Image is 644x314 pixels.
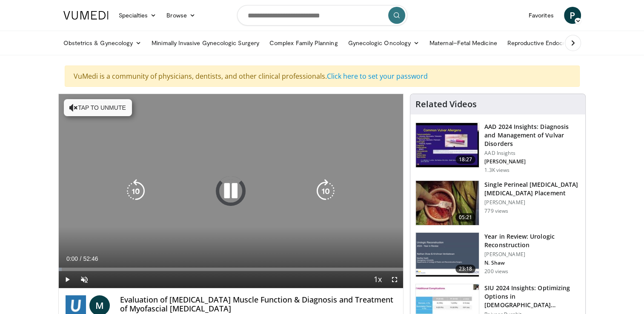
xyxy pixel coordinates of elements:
[114,7,162,24] a: Specialties
[415,232,580,277] a: 23:18 Year in Review: Urologic Reconstruction [PERSON_NAME] N. Shaw 200 views
[59,271,76,288] button: Play
[455,265,476,273] span: 23:18
[66,255,78,262] span: 0:00
[484,268,508,275] p: 200 views
[415,99,477,109] h4: Related Videos
[415,180,580,226] a: 05:21 Single Perineal [MEDICAL_DATA] [MEDICAL_DATA] Placement [PERSON_NAME] 779 views
[264,34,343,51] a: Complex Family Planning
[564,7,581,24] a: P
[416,233,479,277] img: a4763f22-b98d-4ca7-a7b0-76e2b474f451.png.150x105_q85_crop-smart_upscale.png
[484,260,580,266] p: N. Shaw
[65,66,580,87] div: VuMedi is a community of physicians, dentists, and other clinical professionals.
[415,123,580,174] a: 18:27 AAD 2024 Insights: Diagnosis and Management of Vulvar Disorders AAD Insights [PERSON_NAME] ...
[327,71,428,81] a: Click here to set your password
[484,232,580,249] h3: Year in Review: Urologic Reconstruction
[484,199,580,206] p: [PERSON_NAME]
[484,123,580,148] h3: AAD 2024 Insights: Diagnosis and Management of Vulvar Disorders
[76,271,93,288] button: Unmute
[424,34,502,51] a: Maternal–Fetal Medicine
[416,181,479,225] img: 735fcd68-c9dc-4d64-bd7c-3ac0607bf3e9.150x105_q85_crop-smart_upscale.jpg
[161,7,200,24] a: Browse
[484,208,508,214] p: 779 views
[484,150,580,157] p: AAD Insights
[524,7,559,24] a: Favorites
[455,155,476,164] span: 18:27
[343,34,424,51] a: Gynecologic Oncology
[146,34,264,51] a: Minimally Invasive Gynecologic Surgery
[63,11,109,20] img: VuMedi Logo
[416,123,479,167] img: 391116fa-c4eb-4293-bed8-ba80efc87e4b.150x105_q85_crop-smart_upscale.jpg
[83,255,98,262] span: 52:46
[484,251,580,258] p: [PERSON_NAME]
[237,5,407,26] input: Search topics, interventions
[64,99,132,116] button: Tap to unmute
[484,180,580,197] h3: Single Perineal [MEDICAL_DATA] [MEDICAL_DATA] Placement
[386,271,403,288] button: Fullscreen
[484,284,580,309] h3: SIU 2024 Insights: Optimizing Options in [DEMOGRAPHIC_DATA] [MEDICAL_DATA]
[59,94,404,288] video-js: Video Player
[120,295,397,314] h4: Evaluation of [MEDICAL_DATA] Muscle Function & Diagnosis and Treatment of Myofascial [MEDICAL_DATA]
[484,158,580,165] p: [PERSON_NAME]
[80,255,82,262] span: /
[59,268,404,271] div: Progress Bar
[369,271,386,288] button: Playback Rate
[484,167,509,174] p: 1.3K views
[58,34,147,51] a: Obstetrics & Gynecology
[455,213,476,222] span: 05:21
